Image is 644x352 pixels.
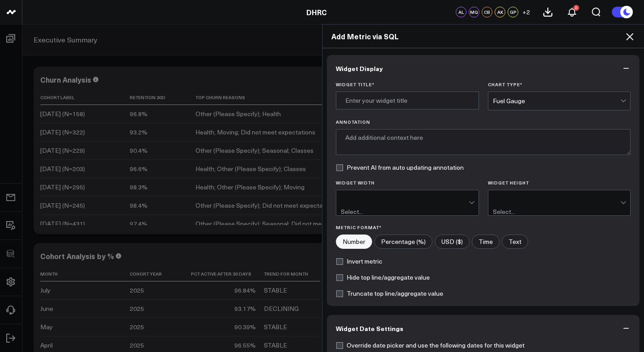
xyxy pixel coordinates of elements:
div: MQ [469,7,479,17]
label: Truncate top line/aggregate value [336,290,443,297]
label: Annotation [336,119,631,125]
label: Widget Width [336,180,479,185]
label: Widget Height [488,180,631,185]
span: + 2 [522,9,530,15]
label: Chart Type * [488,82,631,87]
label: USD ($) [435,235,470,249]
label: Widget Title * [336,82,479,87]
label: Metric Format* [336,225,631,230]
h2: Add Metric via SQL [331,31,635,41]
label: Prevent AI from auto updating annotation [336,164,464,171]
div: GP [508,7,518,17]
div: 2 [573,5,579,11]
label: Invert metric [336,258,382,265]
label: Text [502,235,528,249]
input: Enter your widget title [336,92,479,109]
span: Widget Date Settings [336,325,403,332]
div: Fuel Gauge [493,97,621,105]
div: Select... [341,208,377,215]
button: Widget Date Settings [327,315,640,342]
div: AL [456,7,466,17]
button: +2 [521,7,531,17]
label: Hide top line/aggregate value [336,274,430,281]
label: Percentage (%) [374,235,432,249]
label: Number [336,235,372,249]
a: DHRC [306,7,327,17]
div: CB [482,7,492,17]
div: Select... [493,208,529,215]
div: AK [495,7,505,17]
label: Override date picker and use the following dates for this widget [336,342,525,349]
button: Widget Display [327,55,640,82]
label: Time [472,235,500,249]
span: Widget Display [336,65,383,72]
